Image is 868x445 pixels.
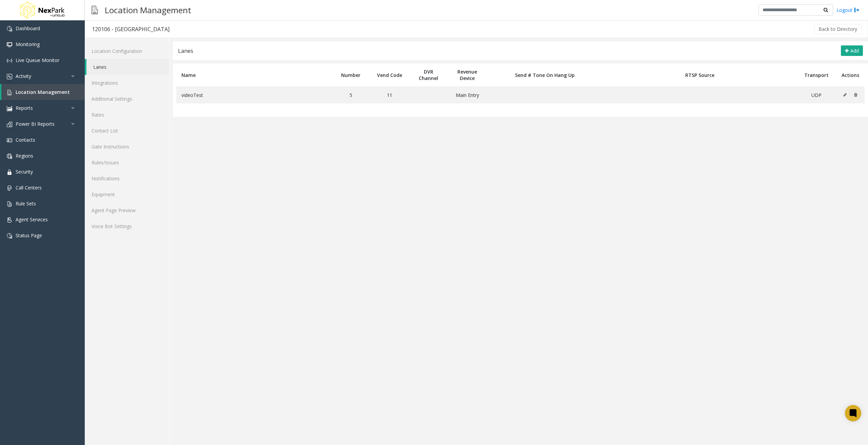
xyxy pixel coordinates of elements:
[16,232,42,239] span: Status Page
[7,233,12,239] img: 'icon'
[7,106,12,111] img: 'icon'
[16,89,70,95] span: Location Management
[85,107,169,123] a: Rates
[85,202,169,218] a: Agent Page Preview
[181,92,203,98] span: videoTest
[92,25,170,34] div: 120106 - [GEOGRAPHIC_DATA]
[16,57,59,63] span: Live Queue Monitor
[7,58,12,63] img: 'icon'
[797,86,836,103] td: UDP
[85,43,169,59] a: Location Configuration
[797,63,836,86] th: Transport
[16,137,35,143] span: Contacts
[16,184,42,191] span: Call Centers
[85,155,169,170] a: Rules/Issues
[16,105,33,111] span: Reports
[86,59,169,75] a: Lanes
[16,200,36,207] span: Rule Sets
[332,86,370,103] td: 5
[85,186,169,202] a: Equipment
[16,121,55,127] span: Power BI Reports
[101,2,195,18] h3: Location Management
[7,169,12,175] img: 'icon'
[7,201,12,207] img: 'icon'
[448,86,487,103] td: Main Entry
[178,46,193,55] div: Lanes
[850,47,859,54] span: Add
[16,153,33,159] span: Regions
[85,75,169,91] a: Integrations
[85,91,169,107] a: Additional Settings
[176,63,332,86] th: Name
[16,41,40,47] span: Monitoring
[7,74,12,79] img: 'icon'
[85,218,169,234] a: Voice Bot Settings
[7,217,12,223] img: 'icon'
[7,42,12,47] img: 'icon'
[16,216,48,223] span: Agent Services
[16,25,40,32] span: Dashboard
[836,63,865,86] th: Actions
[85,139,169,155] a: Gate Instructions
[7,185,12,191] img: 'icon'
[1,84,85,100] a: Location Management
[836,6,860,14] a: Logout
[7,154,12,159] img: 'icon'
[370,63,409,86] th: Vend Code
[7,138,12,143] img: 'icon'
[448,63,487,86] th: Revenue Device
[85,170,169,186] a: Notifications
[603,63,797,86] th: RTSP Source
[85,123,169,139] a: Contact List
[332,63,370,86] th: Number
[487,63,603,86] th: Send # Tone On Hang Up
[16,168,33,175] span: Security
[7,90,12,95] img: 'icon'
[814,24,862,34] button: Back to Directory
[92,2,98,18] img: pageIcon
[16,73,31,79] span: Activity
[370,86,409,103] td: 11
[409,63,448,86] th: DVR Channel
[854,6,860,14] img: logout
[7,26,12,32] img: 'icon'
[841,45,863,56] button: Add
[7,122,12,127] img: 'icon'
